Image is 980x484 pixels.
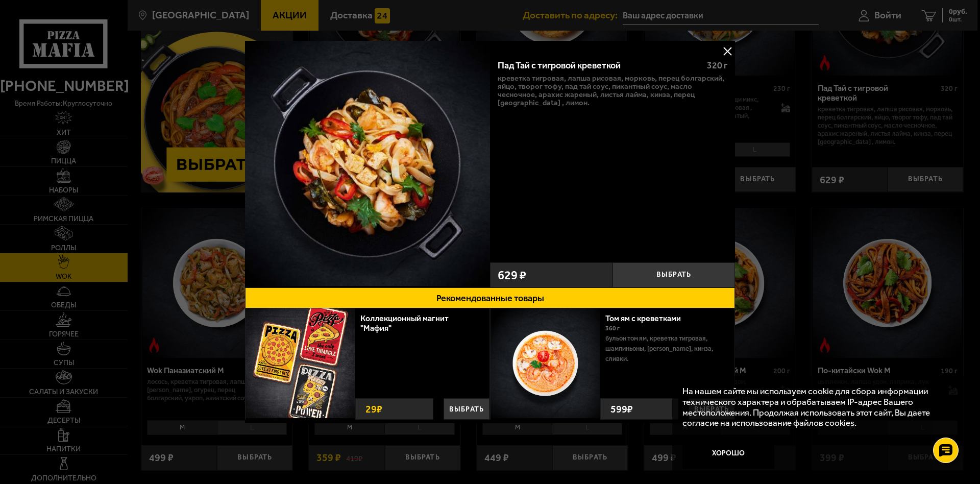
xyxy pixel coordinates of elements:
[245,41,490,287] a: Пад Тай с тигровой креветкой
[682,438,774,469] button: Хорошо
[498,269,526,281] span: 629 ₽
[245,41,490,286] img: Пад Тай с тигровой креветкой
[444,398,489,420] button: Выбрать
[363,399,385,419] strong: 29 ₽
[612,262,735,287] button: Выбрать
[707,60,727,71] span: 320 г
[682,386,950,428] p: На нашем сайте мы используем cookie для сбора информации технического характера и обрабатываем IP...
[498,60,698,71] div: Пад Тай с тигровой креветкой
[245,287,735,308] button: Рекомендованные товары
[360,313,449,333] a: Коллекционный магнит "Мафия"
[605,325,620,332] span: 360 г
[605,333,727,364] p: бульон том ям, креветка тигровая, шампиньоны, [PERSON_NAME], кинза, сливки.
[608,399,635,419] strong: 599 ₽
[605,313,691,323] a: Том ям с креветками
[498,74,727,107] p: креветка тигровая, лапша рисовая, морковь, перец болгарский, яйцо, творог тофу, пад тай соус, пик...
